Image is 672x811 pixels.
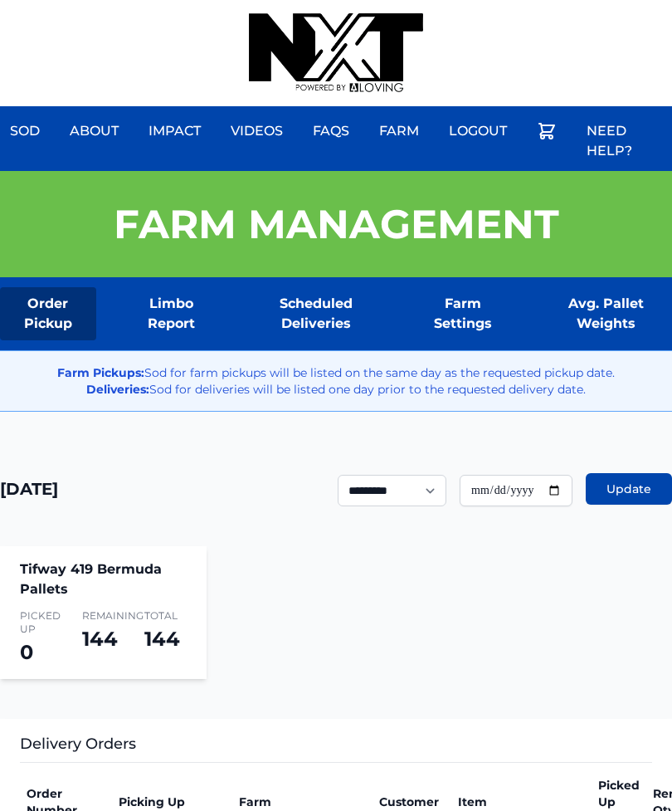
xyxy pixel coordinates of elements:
strong: Farm Pickups: [57,365,144,380]
a: FAQs [303,111,359,151]
a: Farm Settings [412,287,513,340]
h3: Delivery Orders [20,732,652,763]
a: Limbo Report [123,287,221,340]
a: Scheduled Deliveries [246,287,386,340]
a: About [60,111,129,151]
button: Update [586,473,672,505]
span: Total [144,609,187,623]
a: Videos [221,111,293,151]
a: Need Help? [577,111,672,171]
h1: Farm Management [114,204,559,244]
span: 144 [82,627,118,651]
a: Logout [439,111,517,151]
h4: Tifway 419 Bermuda Pallets [20,559,187,599]
span: Picked Up [20,609,62,636]
span: 0 [20,640,33,664]
span: 144 [144,627,180,651]
a: Avg. Pallet Weights [539,287,672,340]
strong: Deliveries: [86,382,149,397]
span: Remaining [82,609,124,623]
img: nextdaysod.com Logo [249,13,423,93]
a: Impact [139,111,211,151]
a: Farm [369,111,429,151]
span: Update [606,481,651,497]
